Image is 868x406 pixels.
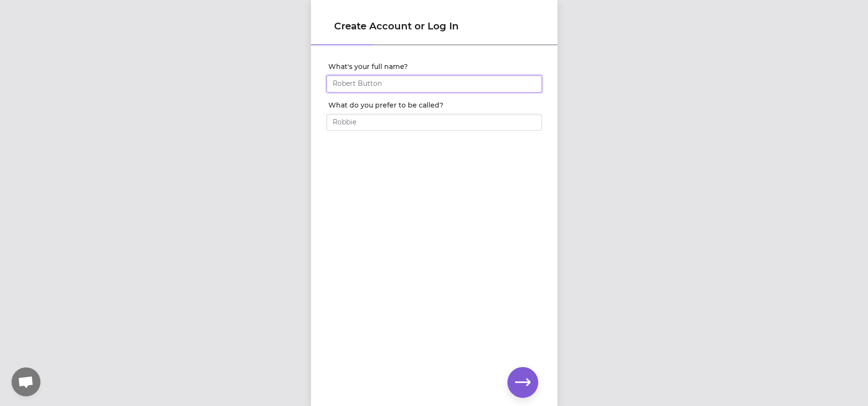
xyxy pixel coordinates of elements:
h1: Create Account or Log In [334,19,534,33]
input: Robbie [326,114,542,131]
label: What do you prefer to be called? [328,100,542,110]
input: Robert Button [326,75,542,93]
label: What's your full name? [328,62,542,71]
div: Open chat [12,367,40,396]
